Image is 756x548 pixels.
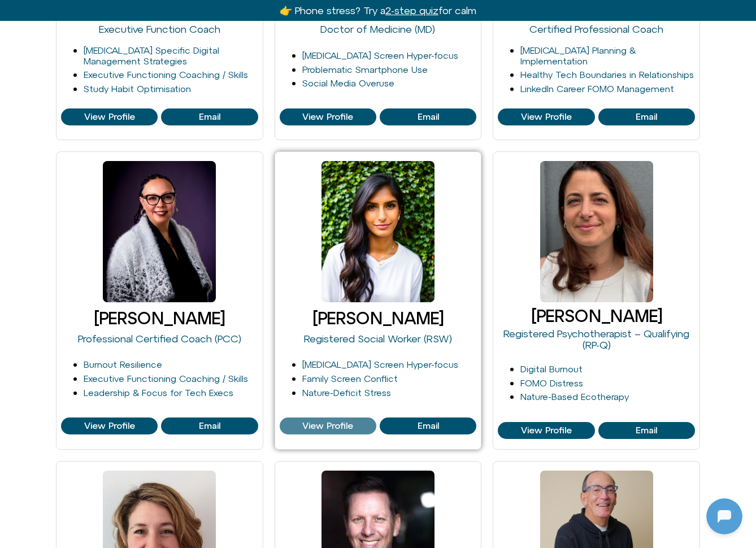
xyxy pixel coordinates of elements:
[32,249,202,276] p: What’s the ONE phone habit you most want to change right now?
[98,160,128,174] p: [DATE]
[520,364,583,374] a: Digital Burnout
[84,421,135,431] span: View Profile
[520,84,674,94] a: LinkedIn Career FOMO Management
[520,392,629,402] a: Nature-Based Ecotherapy
[520,378,583,388] a: FOMO Distress
[302,50,458,60] a: [MEDICAL_DATA] Screen Hyper-focus
[32,36,202,77] p: Got it — share your email so I can pick up where we left off or start the quiz with you.
[520,45,636,66] a: [MEDICAL_DATA] Planning & Implementation
[3,264,19,280] img: N5FCcHC.png
[302,359,458,369] a: [MEDICAL_DATA] Screen Hyper-focus
[280,5,476,16] a: 👉 Phone stress? Try a2-step quizfor calm
[302,78,394,88] a: Social Media Overuse
[598,422,695,439] a: View Profile of Iris Glaser
[32,295,202,336] p: I noticed you stepped away — that’s okay. I’m here when you want to pick this up.
[84,388,233,398] a: Leadership & Focus for Tech Execs
[312,308,444,328] a: [PERSON_NAME]
[280,417,376,434] a: View Profile of Harshi Sritharan
[84,84,191,94] a: Study Habit Optimisation
[61,108,158,125] a: View Profile of Craig Selinger
[61,417,158,434] a: View Profile of Faelyne Templer
[161,417,258,434] a: View Profile of Faelyne Templer
[302,112,353,122] span: View Profile
[598,108,695,125] a: View Profile of Eli Singer
[503,328,689,351] a: Registered Psychotherapist – Qualifying (RP-Q)
[99,23,220,35] a: Executive Function Coach
[3,324,19,340] img: N5FCcHC.png
[3,66,19,81] img: N5FCcHC.png
[302,373,398,384] a: Family Screen Conflict
[94,308,225,328] a: [PERSON_NAME]
[280,108,376,125] a: View Profile of David Goldenberg
[3,125,19,141] img: N5FCcHC.png
[199,421,220,431] span: Email
[418,421,439,431] span: Email
[84,69,248,80] a: Executive Functioning Coaching / Skills
[304,333,452,345] a: Registered Social Worker (RSW)
[193,360,211,379] svg: Voice Input Button
[84,45,219,66] a: [MEDICAL_DATA] Specific Digital Management Strategies
[197,5,216,24] svg: Close Chatbot Button
[302,64,428,75] a: Problematic Smartphone Use
[78,333,241,345] a: Professional Certified Coach (PCC)
[520,69,694,80] a: Healthy Tech Boundaries in Relationships
[521,112,572,122] span: View Profile
[32,189,202,229] p: Hi — I’m [DOMAIN_NAME], your AI coaching assistant here to help you reflect and take tiny steps f...
[10,6,28,24] img: N5FCcHC.png
[636,425,657,436] span: Email
[178,5,197,24] svg: Restart Conversation Button
[3,218,19,234] img: N5FCcHC.png
[636,112,657,122] span: Email
[498,422,594,439] a: View Profile of Iris Glaser
[3,3,223,27] button: Expand Header Button
[199,112,220,122] span: Email
[161,108,258,125] a: View Profile of Craig Selinger
[84,112,135,122] span: View Profile
[19,364,175,375] textarea: Message Input
[32,96,202,137] p: I notice you stepped away — that’s totally okay. Come back when you’re ready, I’m here to help.
[706,498,742,534] iframe: Botpress
[33,7,173,22] h2: [DOMAIN_NAME]
[84,359,162,369] a: Burnout Resilience
[521,425,572,436] span: View Profile
[380,417,476,434] a: View Profile of Harshi Sritharan
[302,421,353,431] span: View Profile
[529,23,663,35] a: Certified Professional Coach
[302,388,391,398] a: Nature-Deficit Stress
[531,306,662,325] a: [PERSON_NAME]
[380,108,476,125] a: View Profile of David Goldenberg
[418,112,439,122] span: Email
[385,5,438,16] u: 2-step quiz
[320,23,435,35] a: Doctor of Medicine (MD)
[84,373,248,384] a: Executive Functioning Coaching / Skills
[498,108,594,125] a: View Profile of Eli Singer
